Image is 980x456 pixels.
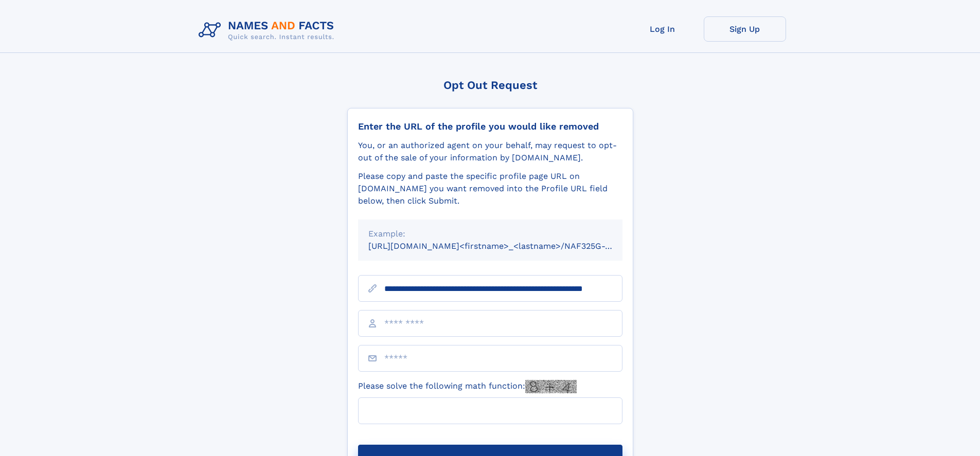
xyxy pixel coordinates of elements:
[368,241,642,251] small: [URL][DOMAIN_NAME]<firstname>_<lastname>/NAF325G-xxxxxxxx
[704,16,786,42] a: Sign Up
[358,170,622,207] div: Please copy and paste the specific profile page URL on [DOMAIN_NAME] you want removed into the Pr...
[358,380,577,393] label: Please solve the following math function:
[194,16,343,44] img: Logo Names and Facts
[368,228,612,240] div: Example:
[358,139,622,164] div: You, or an authorized agent on your behalf, may request to opt-out of the sale of your informatio...
[347,79,633,92] div: Opt Out Request
[358,121,622,132] div: Enter the URL of the profile you would like removed
[621,16,704,42] a: Log In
